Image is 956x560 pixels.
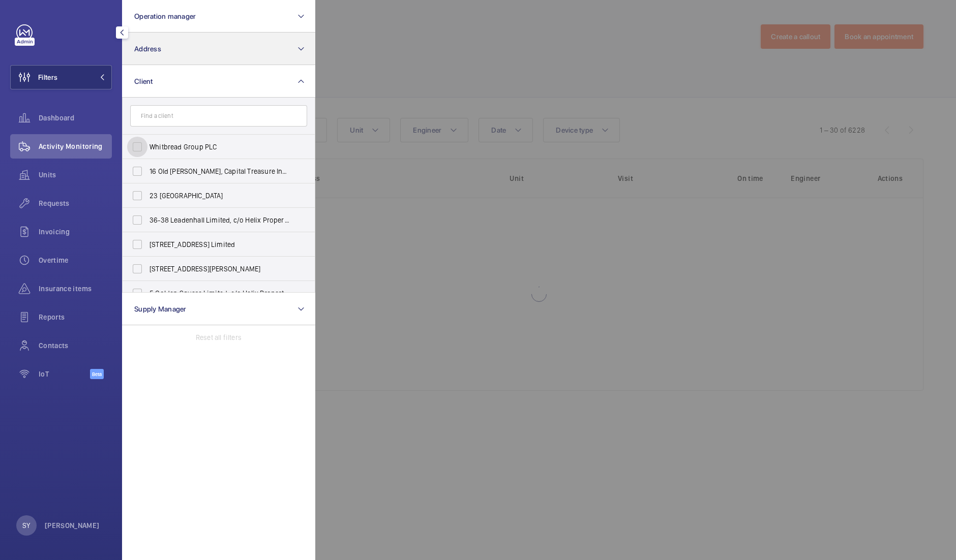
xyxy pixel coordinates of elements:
span: Contacts [39,340,112,351]
button: Filters [10,65,112,89]
p: [PERSON_NAME] [45,520,100,531]
p: SY [22,520,30,531]
span: Units [39,170,112,180]
span: Overtime [39,255,112,265]
span: Activity Monitoring [39,141,112,151]
span: Requests [39,198,112,208]
span: Reports [39,312,112,322]
span: Dashboard [39,113,112,123]
span: IoT [39,369,90,379]
span: Insurance items [39,284,112,294]
span: Beta [90,369,104,379]
span: Invoicing [39,227,112,237]
span: Filters [38,72,57,82]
